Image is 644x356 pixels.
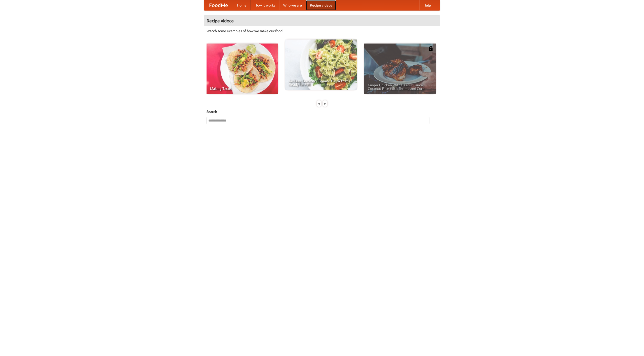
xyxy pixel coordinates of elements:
a: Home [233,0,251,10]
h5: Search [207,109,437,114]
a: How it works [251,0,279,10]
a: Recipe videos [306,0,336,10]
a: Help [419,0,435,10]
a: An Easy, Summery Tomato Pasta That's Ready for Fall [285,39,357,90]
a: FoodMe [204,0,233,10]
a: Who we are [279,0,306,10]
img: 483408.png [428,46,433,51]
div: « [317,100,321,107]
h4: Recipe videos [204,16,440,26]
a: Making Tacos [207,44,278,94]
span: Making Tacos [210,87,274,90]
span: An Easy, Summery Tomato Pasta That's Ready for Fall [289,79,353,86]
div: » [323,100,327,107]
p: Watch some examples of how we make our food! [207,28,437,33]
